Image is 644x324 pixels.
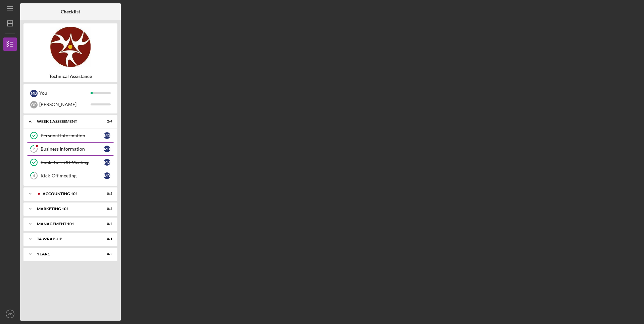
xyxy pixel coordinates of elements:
div: 0 / 5 [100,192,112,196]
button: MD [3,307,17,321]
tspan: 4 [33,174,35,178]
div: Marketing 101 [37,207,96,211]
a: Book Kick-Off MeetingMD [27,156,114,169]
a: 4Kick-Off meetingMD [27,169,114,182]
div: You [39,87,91,99]
div: Accounting 101 [43,192,96,196]
div: [PERSON_NAME] [39,99,91,110]
div: Management 101 [37,222,96,226]
div: TA Wrap-Up [37,237,96,241]
div: 0 / 4 [100,222,112,226]
div: 0 / 2 [100,252,112,256]
div: Kick-Off meeting [41,173,104,178]
div: M D [30,90,38,97]
a: 2Business InformationMD [27,142,114,156]
b: Technical Assistance [49,74,92,79]
div: M D [104,132,110,139]
tspan: 2 [33,147,35,151]
div: Book Kick-Off Meeting [41,160,104,165]
div: Personal Information [41,133,104,138]
div: 2 / 4 [100,119,112,124]
div: M D [104,146,110,152]
div: Week 1 Assessment [37,119,96,124]
div: O P [30,101,38,108]
text: MD [8,312,13,316]
a: Personal InformationMD [27,129,114,142]
b: Checklist [61,9,80,14]
div: Year1 [37,252,96,256]
div: M D [104,159,110,166]
div: Business Information [41,146,104,152]
div: M D [104,172,110,179]
div: 0 / 3 [100,207,112,211]
div: 0 / 1 [100,237,112,241]
img: Product logo [23,27,117,67]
